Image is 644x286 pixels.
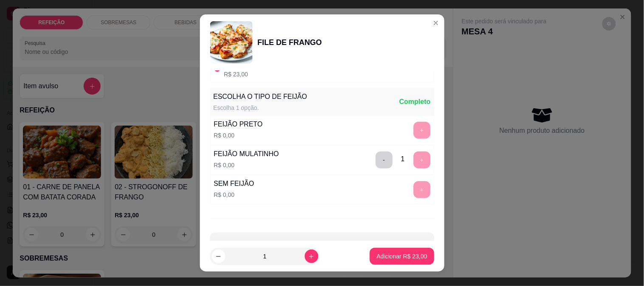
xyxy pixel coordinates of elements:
button: Close [429,16,443,30]
button: Adicionar R$ 23,00 [370,248,434,265]
div: FEIJÃO PRETO [214,119,263,129]
button: increase-product-quantity [305,250,318,263]
div: ESCOLHA O TIPO DE FEIJÃO [214,92,307,102]
p: Adicionar R$ 23,00 [377,252,427,261]
p: R$ 0,00 [214,161,279,169]
div: Completo [399,97,431,107]
div: Escolha 1 opção. [214,104,307,112]
div: FEIJÃO MULATINHO [214,149,279,159]
p: R$ 0,00 [214,191,254,199]
p: R$ 23,00 [224,70,262,79]
button: delete [376,151,393,168]
p: R$ 0,00 [214,131,263,140]
div: FILE DE FRANGO [258,36,322,48]
button: decrease-product-quantity [212,250,225,263]
div: 1 [401,154,405,164]
img: product-image [210,21,253,64]
div: SEM FEIJÃO [214,179,254,189]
